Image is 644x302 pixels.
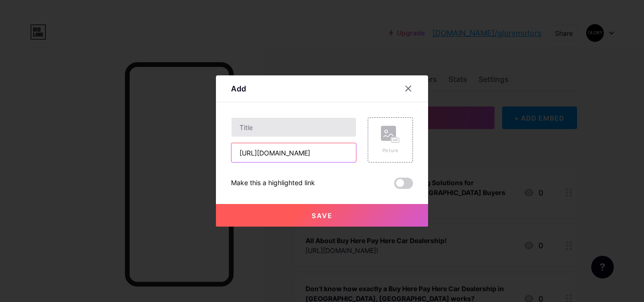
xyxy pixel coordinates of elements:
[231,83,246,94] div: Add
[231,118,356,137] input: Title
[231,143,356,162] input: URL
[312,212,333,220] span: Save
[231,178,315,189] div: Make this a highlighted link
[216,204,428,227] button: Save
[381,147,400,154] div: Picture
